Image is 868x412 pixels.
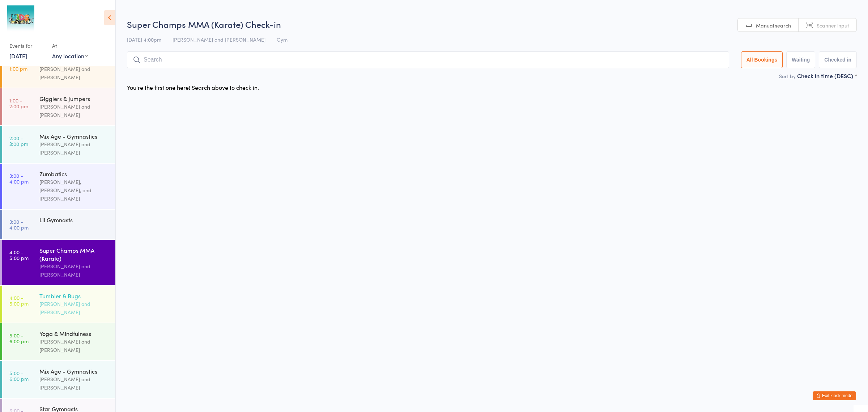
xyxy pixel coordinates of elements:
span: [DATE] 4:00pm [127,36,161,43]
input: Search [127,51,729,68]
div: [PERSON_NAME] and [PERSON_NAME] [39,65,109,81]
div: Zumbatics [39,170,109,178]
a: 4:00 -5:00 pmSuper Champs MMA (Karate)[PERSON_NAME] and [PERSON_NAME] [2,240,115,285]
time: 4:00 - 5:00 pm [9,295,29,306]
span: Scanner input [817,22,849,29]
div: Mix Age - Gymnastics [39,132,109,140]
div: [PERSON_NAME] and [PERSON_NAME] [39,262,109,279]
div: At [52,40,88,52]
button: All Bookings [741,51,783,68]
a: 3:00 -4:00 pmLil Gymnasts [2,210,115,239]
a: [DATE] [9,52,27,60]
a: 4:00 -5:00 pmTumbler & Bugs[PERSON_NAME] and [PERSON_NAME] [2,286,115,323]
div: Lil Gymnasts [39,216,109,224]
div: [PERSON_NAME] and [PERSON_NAME] [39,140,109,157]
button: Waiting [786,51,815,68]
a: 5:00 -6:00 pmMix Age - Gymnastics[PERSON_NAME] and [PERSON_NAME] [2,361,115,398]
h2: Super Champs MMA (Karate) Check-in [127,18,857,30]
div: [PERSON_NAME] and [PERSON_NAME] [39,337,109,354]
div: Tumbler & Bugs [39,292,109,300]
div: [PERSON_NAME] and [PERSON_NAME] [39,375,109,392]
a: 2:00 -3:00 pmMix Age - Gymnastics[PERSON_NAME] and [PERSON_NAME] [2,126,115,163]
span: [PERSON_NAME] and [PERSON_NAME] [173,36,265,43]
a: 3:00 -4:00 pmZumbatics[PERSON_NAME], [PERSON_NAME], and [PERSON_NAME] [2,164,115,209]
span: Gym [277,36,288,43]
time: 3:00 - 4:00 pm [9,219,29,230]
time: 1:00 - 2:00 pm [9,97,28,109]
div: Mix Age - Gymnastics [39,367,109,375]
a: 1:00 -2:00 pmGigglers & Jumpers[PERSON_NAME] and [PERSON_NAME] [2,88,115,125]
div: [PERSON_NAME], [PERSON_NAME], and [PERSON_NAME] [39,178,109,203]
div: You're the first one here! Search above to check in. [127,83,259,91]
div: Super Champs MMA (Karate) [39,246,109,262]
div: Yoga & Mindfulness [39,329,109,337]
a: 5:00 -6:00 pmYoga & Mindfulness[PERSON_NAME] and [PERSON_NAME] [2,323,115,360]
time: 4:00 - 5:00 pm [9,249,29,261]
div: Gigglers & Jumpers [39,94,109,102]
time: 5:00 - 6:00 pm [9,370,29,382]
time: 12:00 - 1:00 pm [9,60,27,71]
div: Any location [52,52,88,60]
div: Events for [9,40,45,52]
div: [PERSON_NAME] and [PERSON_NAME] [39,102,109,119]
button: Exit kiosk mode [813,391,856,400]
time: 3:00 - 4:00 pm [9,173,29,184]
label: Sort by [779,72,796,80]
div: Check in time (DESC) [797,72,857,80]
img: Kids Unlimited - Jumeirah Park [7,5,34,33]
time: 2:00 - 3:00 pm [9,135,28,147]
a: 12:00 -1:00 pmActive Play[PERSON_NAME] and [PERSON_NAME] [2,51,115,88]
time: 5:00 - 6:00 pm [9,332,29,344]
button: Checked in [819,51,857,68]
div: [PERSON_NAME] and [PERSON_NAME] [39,300,109,316]
span: Manual search [756,22,791,29]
